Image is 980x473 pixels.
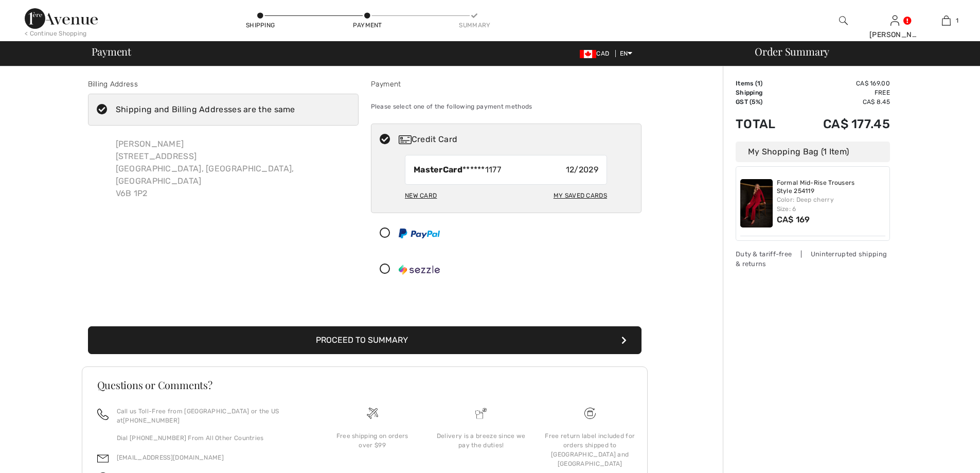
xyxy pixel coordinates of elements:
td: GST (5%) [736,97,793,107]
td: Free [793,88,890,97]
a: Formal Mid-Rise Trousers Style 254119 [777,179,886,195]
a: [EMAIL_ADDRESS][DOMAIN_NAME] [117,454,224,461]
div: Shipping [245,21,276,30]
div: [PERSON_NAME] [STREET_ADDRESS] [GEOGRAPHIC_DATA], [GEOGRAPHIC_DATA], [GEOGRAPHIC_DATA] V6B 1P2 [108,130,359,208]
td: CA$ 169.00 [793,79,890,88]
img: Formal Mid-Rise Trousers Style 254119 [740,179,773,227]
img: Free shipping on orders over $99 [367,408,378,419]
span: 1 [757,80,760,87]
h3: Questions or Comments? [97,380,632,390]
div: Billing Address [88,79,359,90]
div: Please select one of the following payment methods [371,94,642,119]
div: Shipping and Billing Addresses are the same [116,103,295,116]
div: My Shopping Bag (1 Item) [736,142,890,162]
img: My Info [890,14,899,27]
div: Free shipping on orders over $99 [326,431,419,450]
img: Credit Card [399,135,412,144]
button: Proceed to Summary [88,326,642,354]
div: Summary [459,21,490,30]
p: Call us Toll-Free from [GEOGRAPHIC_DATA] or the US at [117,407,306,425]
div: Credit Card [399,133,634,146]
div: Payment [352,21,383,30]
p: Dial [PHONE_NUMBER] From All Other Countries [117,433,306,443]
div: Color: Deep cherry Size: 6 [777,195,886,214]
div: My Saved Cards [554,187,607,204]
a: [PHONE_NUMBER] [123,417,180,424]
img: My Bag [942,14,951,27]
td: Total [736,107,793,142]
td: CA$ 177.45 [793,107,890,142]
a: Sign In [890,15,899,25]
td: CA$ 8.45 [793,97,890,107]
td: Items ( ) [736,79,793,88]
span: 1 [956,16,958,25]
a: 1 [921,14,971,27]
div: New Card [405,187,437,204]
img: 1ère Avenue [25,8,98,29]
div: Delivery is a breeze since we pay the duties! [435,431,527,450]
span: CA$ 169 [777,215,810,224]
div: Payment [371,79,642,90]
div: Order Summary [742,46,974,57]
td: Shipping [736,88,793,97]
img: email [97,453,109,464]
span: 12/2029 [566,164,598,176]
img: Free shipping on orders over $99 [584,408,596,419]
span: Payment [92,46,131,57]
span: EN [620,50,633,57]
img: Sezzle [399,265,440,275]
div: Duty & tariff-free | Uninterrupted shipping & returns [736,249,890,269]
img: Canadian Dollar [580,50,596,58]
img: Delivery is a breeze since we pay the duties! [475,408,487,419]
div: [PERSON_NAME] [869,29,920,40]
span: CAD [580,50,613,57]
div: Free return label included for orders shipped to [GEOGRAPHIC_DATA] and [GEOGRAPHIC_DATA] [544,431,636,468]
img: search the website [839,14,848,27]
div: < Continue Shopping [25,29,87,38]
img: PayPal [399,229,440,238]
img: call [97,409,109,420]
strong: MasterCard [414,165,462,174]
